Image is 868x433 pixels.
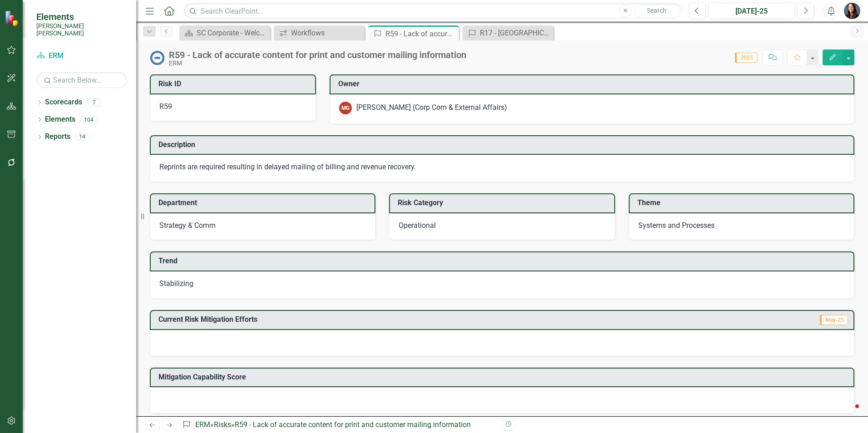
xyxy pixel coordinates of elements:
[169,50,466,60] div: R59 - Lack of accurate content for print and customer mailing information
[158,80,311,88] h3: Risk ID
[158,315,692,324] h3: Current Risk Mitigation Efforts
[75,133,89,141] div: 14
[182,420,495,430] div: » »
[385,28,457,39] div: R59 - Lack of accurate content for print and customer mailing information
[480,27,551,39] div: R17 - [GEOGRAPHIC_DATA]
[5,10,20,26] img: ClearPoint Strategy
[465,27,551,39] a: R17 - [GEOGRAPHIC_DATA]
[36,72,127,88] input: Search Below...
[158,257,849,265] h3: Trend
[820,315,848,325] span: May-25
[150,50,164,65] img: No Information
[214,420,231,429] a: Risks
[182,27,268,39] a: SC Corporate - Welcome to ClearPoint
[356,103,507,113] div: [PERSON_NAME] (Corp Com & External Affairs)
[36,22,127,37] small: [PERSON_NAME] [PERSON_NAME]
[735,53,757,63] span: 2025
[291,27,362,39] div: Workflows
[159,279,193,288] span: Stabilizing
[197,27,268,39] div: SC Corporate - Welcome to ClearPoint
[634,5,680,17] button: Search
[399,221,436,230] span: Operational
[159,162,416,171] span: Reprints are required resulting in delayed mailing of billing and revenue recovery.
[711,6,792,17] div: [DATE]-25
[159,221,216,230] span: Strategy & Comm
[708,3,795,19] button: [DATE]-25
[159,102,172,111] span: R59
[36,11,127,22] span: Elements
[158,141,849,149] h3: Description
[338,80,849,88] h3: Owner
[637,199,849,207] h3: Theme
[844,3,860,19] img: Tami Griswold
[339,102,352,114] div: MG
[45,97,82,108] a: Scorecards
[87,98,101,106] div: 7
[184,3,682,19] input: Search ClearPoint...
[158,199,370,207] h3: Department
[45,114,75,125] a: Elements
[169,60,466,67] div: ERM
[235,420,471,429] div: R59 - Lack of accurate content for print and customer mailing information
[638,221,715,230] span: Systems and Processes
[195,420,210,429] a: ERM
[276,27,362,39] a: Workflows
[158,373,849,381] h3: Mitigation Capability Score
[647,7,666,14] span: Search
[837,402,859,424] iframe: Intercom live chat
[45,132,70,142] a: Reports
[36,51,127,61] a: ERM
[80,116,98,123] div: 104
[398,199,609,207] h3: Risk Category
